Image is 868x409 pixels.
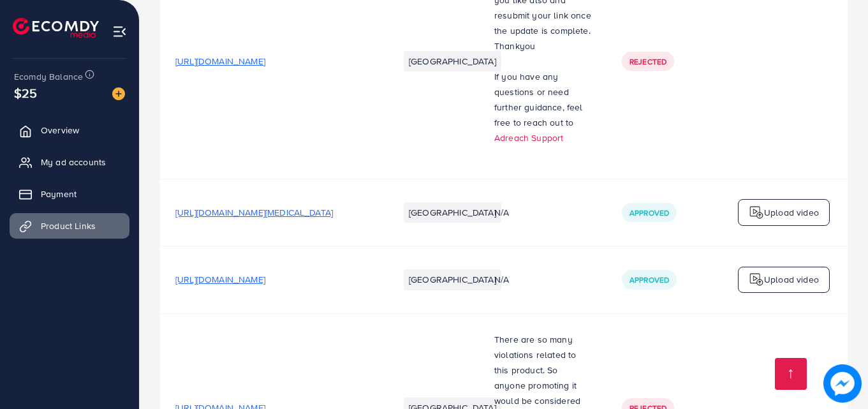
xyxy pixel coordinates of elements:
span: Overview [41,124,79,137]
span: If you have any questions or need further guidance, feel free to reach out to [494,70,583,129]
span: $25 [14,84,37,102]
span: N/A [494,273,509,286]
li: [GEOGRAPHIC_DATA] [404,202,501,223]
a: My ad accounts [10,149,129,175]
span: Ecomdy Balance [14,70,83,83]
span: Payment [41,188,77,200]
img: logo [749,205,764,220]
li: [GEOGRAPHIC_DATA] [404,51,501,71]
li: [GEOGRAPHIC_DATA] [404,269,501,290]
a: Payment [10,181,129,207]
img: image [823,364,862,403]
span: Rejected [629,56,666,67]
a: Adreach Support [494,131,563,144]
span: N/A [494,206,509,219]
span: My ad accounts [41,156,106,168]
span: [URL][DOMAIN_NAME][MEDICAL_DATA] [175,206,333,219]
a: Product Links [10,213,129,239]
img: image [112,87,125,100]
p: Upload video [764,205,819,220]
span: [URL][DOMAIN_NAME] [175,55,265,68]
img: logo [13,18,99,38]
p: Upload video [764,272,819,287]
a: Overview [10,117,129,143]
span: Product Links [41,219,96,232]
span: Approved [629,274,669,285]
span: Approved [629,207,669,218]
img: menu [112,24,127,39]
img: logo [749,272,764,287]
span: [URL][DOMAIN_NAME] [175,273,265,286]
